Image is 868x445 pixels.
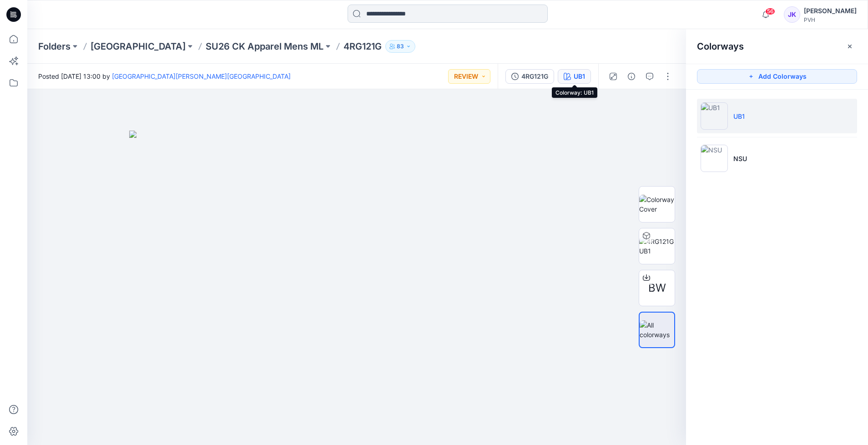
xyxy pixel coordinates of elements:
[206,40,323,53] a: SU26 CK Apparel Mens ML
[733,111,745,121] p: UB1
[697,69,857,84] button: Add Colorways
[521,71,548,81] div: 4RG121G
[640,320,674,339] img: All colorways
[648,280,666,296] span: BW
[91,40,186,53] a: [GEOGRAPHIC_DATA]
[558,69,591,84] button: UB1
[701,145,728,172] img: NSU
[38,40,71,53] a: Folders
[804,5,857,16] div: [PERSON_NAME]
[129,131,584,445] img: eyJhbGciOiJIUzI1NiIsImtpZCI6IjAiLCJzbHQiOiJzZXMiLCJ0eXAiOiJKV1QifQ.eyJkYXRhIjp7InR5cGUiOiJzdG9yYW...
[697,41,744,52] h2: Colorways
[701,102,728,130] img: UB1
[624,69,639,84] button: Details
[343,40,382,53] p: 4RG121G
[804,16,857,23] div: PVH
[639,195,675,214] img: Colorway Cover
[574,71,585,81] div: UB1
[765,8,775,15] span: 56
[397,41,404,51] p: 83
[38,71,291,81] span: Posted [DATE] 13:00 by
[505,69,554,84] button: 4RG121G
[385,40,415,53] button: 83
[733,154,747,163] p: NSU
[112,72,291,80] a: [GEOGRAPHIC_DATA][PERSON_NAME][GEOGRAPHIC_DATA]
[784,6,800,23] div: JK
[639,237,675,256] img: 4RG121G UB1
